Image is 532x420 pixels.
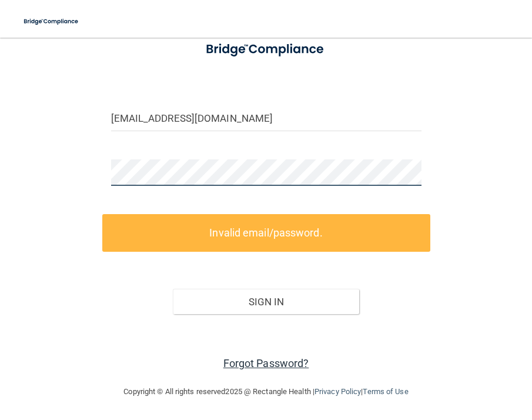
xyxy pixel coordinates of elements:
a: Forgot Password? [223,357,309,369]
div: Copyright © All rights reserved 2025 @ Rectangle Health | | [52,373,481,411]
img: bridge_compliance_login_screen.278c3ca4.svg [193,33,339,66]
input: Email [111,105,421,131]
label: Invalid email/password. [102,214,430,251]
button: Sign In [173,289,359,315]
a: Privacy Policy [314,387,361,396]
img: bridge_compliance_login_screen.278c3ca4.svg [18,9,85,34]
a: Terms of Use [363,387,408,396]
